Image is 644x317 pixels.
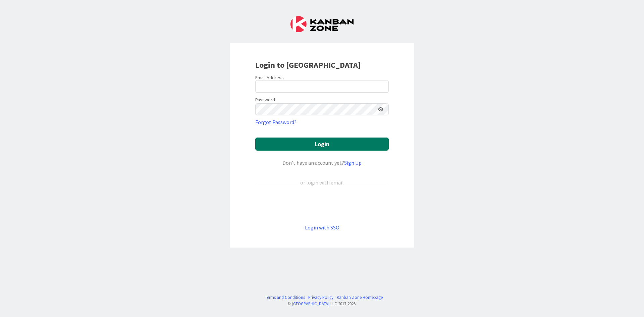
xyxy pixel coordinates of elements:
a: [GEOGRAPHIC_DATA] [292,301,329,306]
label: Password [255,96,275,103]
b: Login to [GEOGRAPHIC_DATA] [255,60,361,70]
a: Sign Up [344,159,362,166]
iframe: Sign in with Google Button [252,198,392,212]
a: Kanban Zone Homepage [337,294,383,301]
a: Login with SSO [305,224,339,231]
img: Kanban Zone [290,16,354,32]
a: Forgot Password? [255,118,297,126]
button: Login [255,138,389,151]
a: Privacy Policy [308,294,333,301]
div: or login with email [299,178,345,187]
label: Email Address [255,74,284,81]
div: Don’t have an account yet? [255,159,389,167]
div: © LLC 2017- 2025 . [262,301,383,307]
a: Terms and Conditions [265,294,305,301]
